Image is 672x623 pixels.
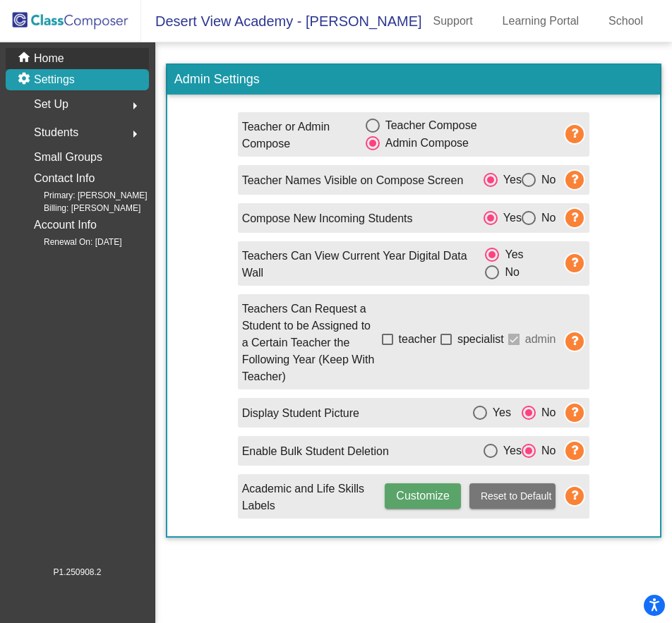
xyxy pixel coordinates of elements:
p: Display Student Picture [242,405,359,422]
button: Reset to Default [469,483,556,509]
a: School [597,10,654,32]
div: No [499,264,519,281]
p: Academic and Life Skills Labels [242,480,385,514]
div: Yes [498,442,522,459]
p: Compose New Incoming Students [242,210,413,227]
span: Primary: [PERSON_NAME] [21,189,148,202]
mat-radio-group: Select an option [366,117,556,152]
div: No [536,404,556,421]
mat-icon: home [17,50,34,67]
p: Teachers Can View Current Year Digital Data Wall [242,248,486,282]
span: admin [525,331,556,348]
mat-radio-group: Select an option [485,246,556,282]
p: Small Groups [34,147,102,167]
button: Customize [385,483,461,509]
p: Enable Bulk Student Deletion [242,443,389,460]
h3: Admin Settings [167,65,661,95]
div: Yes [499,246,523,263]
mat-icon: settings [17,71,34,88]
span: specialist [457,331,504,348]
div: No [536,210,556,226]
div: Yes [487,404,511,421]
div: Admin Compose [380,135,469,152]
p: Settings [34,71,75,88]
mat-icon: arrow_right [126,126,143,143]
span: Customize [396,490,450,502]
p: Teacher Names Visible on Compose Screen [242,172,464,189]
span: Set Up [34,95,68,114]
div: Yes [498,171,522,188]
mat-radio-group: Select an option [473,404,556,421]
mat-icon: arrow_right [126,97,143,114]
p: Teachers Can Request a Student to be Assigned to a Certain Teacher the Following Year (Keep With ... [242,301,378,385]
mat-radio-group: Select an option [484,171,556,188]
div: Teacher Compose [380,117,477,134]
a: Support [422,10,484,32]
mat-radio-group: Select an option [484,209,556,226]
div: No [536,442,556,459]
span: Desert View Academy - [PERSON_NAME] [141,10,422,32]
span: Reset to Default [481,490,551,502]
p: Home [34,50,64,67]
mat-radio-group: Select an option [484,442,556,459]
p: Account Info [34,215,97,235]
p: Contact Info [34,169,95,188]
span: Students [34,123,78,143]
div: Yes [498,210,522,226]
span: Renewal On: [DATE] [21,236,121,248]
span: teacher [399,331,436,348]
a: Learning Portal [491,10,591,32]
span: Billing: [PERSON_NAME] [21,202,140,214]
div: No [536,171,556,188]
p: Teacher or Admin Compose [242,119,366,152]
